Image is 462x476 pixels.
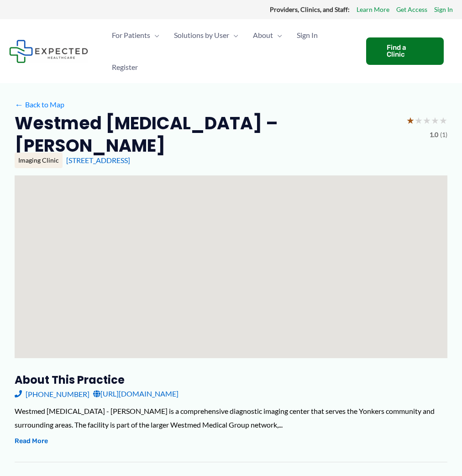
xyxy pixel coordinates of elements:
[246,19,289,51] a: AboutMenu Toggle
[15,153,63,168] div: Imaging Clinic
[396,4,427,16] a: Get Access
[15,100,23,109] span: ←
[112,51,138,83] span: Register
[439,112,447,129] span: ★
[434,4,453,16] a: Sign In
[15,98,64,111] a: ←Back to Map
[273,19,282,51] span: Menu Toggle
[423,112,431,129] span: ★
[15,436,48,447] button: Read More
[297,19,318,51] span: Sign In
[167,19,246,51] a: Solutions by UserMenu Toggle
[66,156,130,164] a: [STREET_ADDRESS]
[105,19,357,83] nav: Primary Site Navigation
[15,112,399,157] h2: Westmed [MEDICAL_DATA] – [PERSON_NAME]
[174,19,229,51] span: Solutions by User
[15,387,89,401] a: [PHONE_NUMBER]
[270,5,350,13] strong: Providers, Clinics, and Staff:
[15,404,447,431] div: Westmed [MEDICAL_DATA] - [PERSON_NAME] is a comprehensive diagnostic imaging center that serves t...
[229,19,238,51] span: Menu Toggle
[105,51,145,83] a: Register
[366,37,444,65] a: Find a Clinic
[431,112,439,129] span: ★
[289,19,325,51] a: Sign In
[253,19,273,51] span: About
[93,387,178,401] a: [URL][DOMAIN_NAME]
[430,129,438,141] span: 1.0
[406,112,415,129] span: ★
[15,373,447,387] h3: About this practice
[9,40,88,63] img: Expected Healthcare Logo - side, dark font, small
[415,112,423,129] span: ★
[150,19,159,51] span: Menu Toggle
[105,19,167,51] a: For PatientsMenu Toggle
[440,129,447,141] span: (1)
[112,19,150,51] span: For Patients
[357,4,389,16] a: Learn More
